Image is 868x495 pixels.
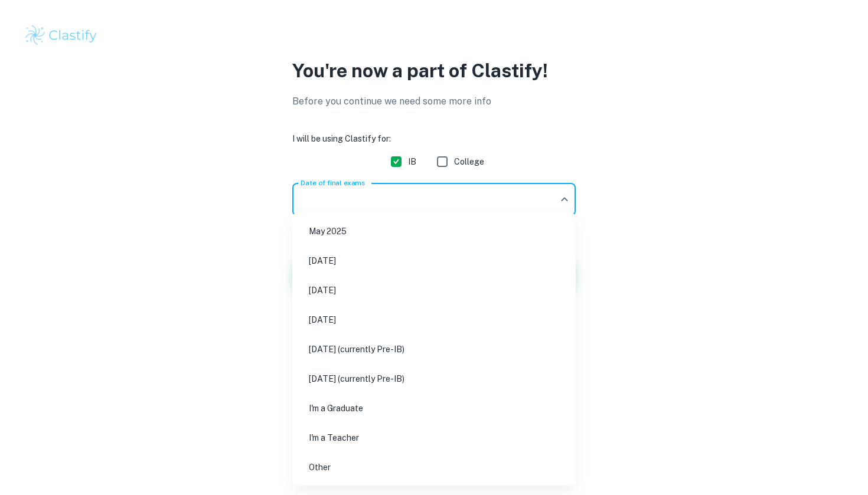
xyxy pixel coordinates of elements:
[297,395,571,422] li: I'm a Graduate
[297,306,571,333] li: [DATE]
[297,424,571,451] li: I'm a Teacher
[297,277,571,304] li: [DATE]
[297,454,571,481] li: Other
[297,247,571,274] li: [DATE]
[297,365,571,392] li: [DATE] (currently Pre-IB)
[297,218,571,245] li: May 2025
[297,336,571,363] li: [DATE] (currently Pre-IB)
